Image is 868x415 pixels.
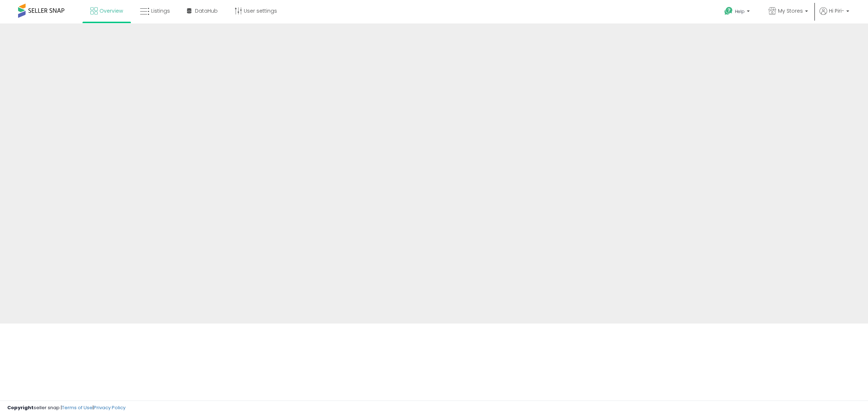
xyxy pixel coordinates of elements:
span: Help [735,8,745,14]
span: My Stores [778,7,803,14]
span: Overview [99,7,123,14]
span: DataHub [195,7,218,14]
i: Get Help [724,7,733,16]
a: Hi Piri- [820,7,849,23]
span: Listings [151,7,170,14]
a: Help [719,1,757,23]
span: Hi Piri- [829,7,844,14]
